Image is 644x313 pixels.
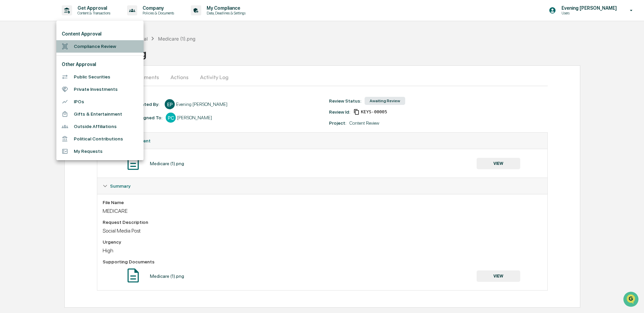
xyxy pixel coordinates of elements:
a: 🗄️Attestations [46,82,86,94]
div: Start new chat [23,51,110,58]
span: Pylon [67,114,81,119]
a: 🖐️Preclearance [4,82,46,94]
li: Private Investments [56,83,144,96]
li: My Requests [56,145,144,158]
iframe: Open customer support [623,291,641,309]
li: Outside Affiliations [56,120,144,133]
div: 🗄️ [49,85,54,90]
a: 🔎Data Lookup [4,95,45,107]
span: Preclearance [13,84,43,91]
div: We're available if you need us! [23,58,85,63]
li: Compliance Review [56,40,144,53]
div: 🖐️ [7,85,12,90]
li: Gifts & Entertainment [56,108,144,120]
img: 1746055101610-c473b297-6a78-478c-a979-82029cc54cd1 [7,51,19,63]
div: 🔎 [7,98,12,103]
li: Other Approval [56,58,144,71]
span: Data Lookup [13,97,42,104]
li: Content Approval [56,28,144,40]
button: Start new chat [114,53,122,61]
p: How can we help? [7,14,122,25]
li: IPOs [56,96,144,108]
a: Powered byPylon [47,113,81,119]
li: Political Contributions [56,133,144,145]
span: Attestations [55,84,83,91]
li: Public Securities [56,71,144,83]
